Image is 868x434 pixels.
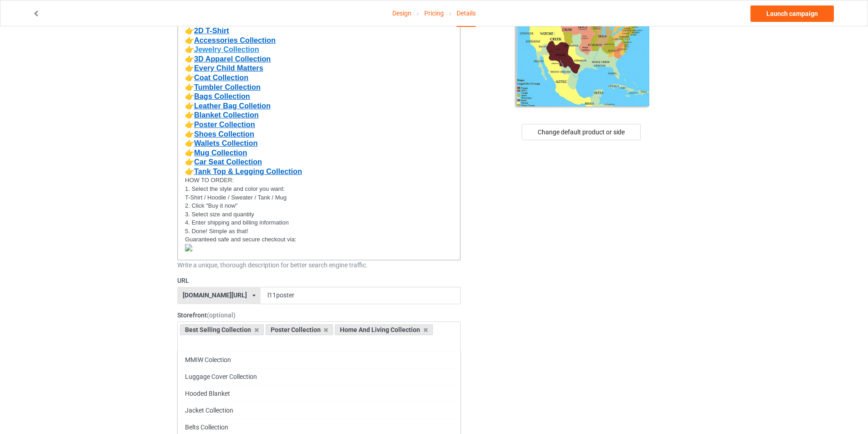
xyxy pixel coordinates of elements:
[185,102,194,110] strong: 👉
[185,111,194,119] strong: 👉
[194,158,262,166] a: Car Seat Collection
[194,148,247,157] a: Mug Collection
[185,36,194,44] strong: 👉
[178,402,460,419] div: Jacket Collection
[424,0,444,26] a: Pricing
[185,202,453,210] p: 2. Click "Buy it now"
[185,219,453,227] p: 4. Enter shipping and billing information
[457,0,476,27] div: Details
[185,176,453,185] p: HOW TO ORDER:
[185,227,453,236] p: 5. Done! Simple as that!
[194,120,255,128] a: Poster Collection
[266,324,334,335] div: Poster Collection
[194,45,259,53] a: Jewelry Collection
[178,368,460,385] div: Luggage Cover Collection
[194,102,271,110] a: Leather Bag Colletion
[194,73,248,82] a: Coat Collection
[194,167,302,175] a: Tank Top & Legging Collection
[194,64,263,72] a: Every Child Matters
[185,55,194,63] strong: 👉
[194,26,229,35] a: 2D T-Shirt
[392,0,411,26] a: Design
[185,26,194,35] strong: 👉
[194,36,276,44] a: Accessories Collection
[180,324,264,335] div: Best Selling Collection
[185,167,194,175] strong: 👉
[207,311,236,319] span: (optional)
[185,130,194,138] strong: 👉
[185,185,453,194] p: 1. Select the style and color you want:
[194,111,259,119] a: Blanket Collection
[183,292,247,298] div: [DOMAIN_NAME][URL]
[185,73,194,82] strong: 👉
[335,324,433,335] div: Home And Living Collection
[194,92,250,100] a: Bags Collection
[194,130,254,138] a: Shoes Collection
[185,92,194,100] strong: 👉
[194,55,271,63] a: 3D Apparel Collection
[185,210,453,219] p: 3. Select size and quantity
[194,139,257,147] a: Wallets Collection
[177,260,461,270] div: Write a unique, thorough description for better search engine traffic.
[178,351,460,368] div: MMIW Colection
[185,158,194,166] strong: 👉
[177,311,461,320] label: Storefront
[194,83,261,91] a: Tumbler Collection
[185,148,194,157] strong: 👉
[185,83,194,91] strong: 👉
[185,120,194,128] strong: 👉
[177,276,461,285] label: URL
[522,124,641,140] div: Change default product or side
[185,194,453,202] p: T-Shirt / Hoodie / Sweater / Tank / Mug
[185,139,194,147] strong: 👉
[185,45,194,53] strong: 👉
[185,244,192,251] img: bb7f82988a5b45ada6ce40074d9d1999.png
[185,235,453,244] p: Guaranteed safe and secure checkout via:
[750,5,834,22] a: Launch campaign
[185,64,194,72] strong: 👉
[178,385,460,402] div: Hooded Blanket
